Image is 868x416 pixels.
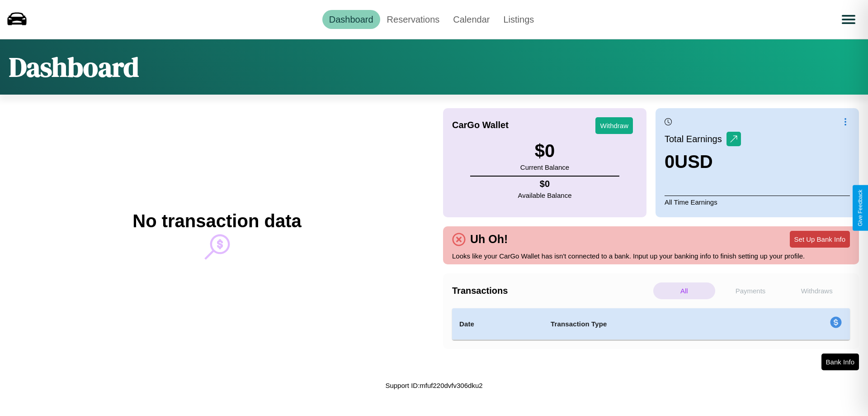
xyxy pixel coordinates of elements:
h4: Uh Oh! [466,233,512,246]
a: Listings [496,10,541,29]
p: Withdraws [786,282,848,299]
a: Dashboard [322,10,380,29]
h4: CarGo Wallet [452,120,509,130]
p: Looks like your CarGo Wallet has isn't connected to a bank. Input up your banking info to finish ... [452,250,850,262]
p: Total Earnings [665,131,726,147]
button: Withdraw [595,117,633,134]
p: Support ID: mfuf220dvfv306dku2 [385,379,482,392]
a: Calendar [446,10,496,29]
h1: Dashboard [9,48,139,86]
h4: Transaction Type [551,319,756,330]
h4: Date [459,319,536,330]
p: All [653,282,715,299]
h3: $ 0 [520,141,569,161]
p: Payments [720,282,782,299]
p: Available Balance [518,189,572,201]
p: All Time Earnings [665,196,850,208]
h4: Transactions [452,286,651,296]
button: Open menu [836,7,861,32]
button: Set Up Bank Info [790,231,850,248]
a: Reservations [380,10,447,29]
h2: No transaction data [132,211,301,231]
h4: $ 0 [518,179,572,189]
button: Bank Info [821,354,859,370]
div: Give Feedback [857,190,863,226]
p: Current Balance [520,161,569,173]
table: simple table [452,308,850,340]
h3: 0 USD [665,152,741,172]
